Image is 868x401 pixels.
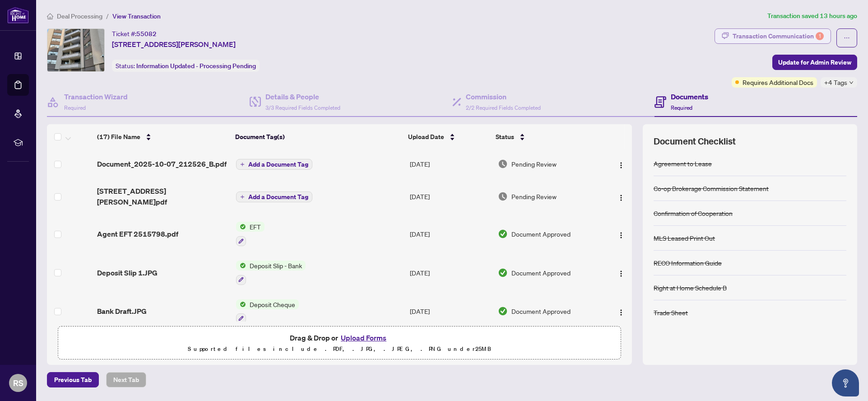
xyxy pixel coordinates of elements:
article: Transaction saved 13 hours ago [767,11,857,21]
button: Status IconDeposit Slip - Bank [236,261,306,285]
th: (17) File Name [93,124,232,149]
span: Upload Date [408,132,444,142]
div: MLS Leased Print Out [654,233,715,243]
span: Requires Additional Docs [743,77,813,87]
button: Status IconEFT [236,222,265,246]
span: Update for Admin Review [778,55,851,70]
button: Add a Document Tag [236,191,312,202]
button: Logo [614,266,628,280]
span: Information Updated - Processing Pending [136,62,256,70]
span: 55082 [136,30,157,38]
div: 1 [816,32,824,40]
span: Previous Tab [54,373,92,387]
span: Document Approved [511,306,571,316]
span: Deposit Slip - Bank [246,261,306,270]
span: home [47,13,53,19]
span: View Transaction [112,12,161,20]
img: Logo [617,232,625,239]
div: Transaction Communication [733,29,824,43]
button: Next Tab [106,372,146,387]
div: Ticket #: [112,28,157,39]
button: Upload Forms [338,332,389,344]
img: Logo [617,194,625,201]
img: Status Icon [236,222,246,232]
button: Logo [614,189,628,204]
span: [STREET_ADDRESS][PERSON_NAME] [112,39,236,50]
button: Logo [614,157,628,171]
img: Logo [617,309,625,316]
img: Document Status [498,268,508,278]
span: Agent EFT 2515798.pdf [97,228,178,239]
div: Trade Sheet [654,308,688,317]
img: Document Status [498,191,508,201]
button: Logo [614,227,628,241]
div: Status: [112,60,260,72]
span: Status [496,132,514,142]
span: 3/3 Required Fields Completed [265,104,340,111]
span: Add a Document Tag [248,161,308,168]
span: Pending Review [511,191,557,201]
li: / [106,11,109,21]
td: [DATE] [406,214,495,253]
span: (17) File Name [97,132,140,142]
img: Logo [617,162,625,169]
div: Right at Home Schedule B [654,283,727,293]
h4: Commission [466,91,541,102]
div: Confirmation of Cooperation [654,208,733,218]
div: RECO Information Guide [654,258,722,268]
button: Status IconDeposit Cheque [236,299,299,324]
button: Open asap [832,369,859,396]
th: Status [492,124,599,149]
img: Document Status [498,306,508,316]
span: Deposit Cheque [246,299,299,309]
td: [DATE] [406,253,495,292]
img: Document Status [498,229,508,239]
p: Supported files include .PDF, .JPG, .JPEG, .PNG under 25 MB [64,344,615,354]
button: Add a Document Tag [236,159,312,170]
h4: Details & People [265,91,340,102]
span: Document Checklist [654,135,736,148]
button: Previous Tab [47,372,99,387]
h4: Documents [671,91,708,102]
button: Transaction Communication1 [715,28,831,44]
span: Pending Review [511,159,557,169]
span: Document_2025-10-07_212526_B.pdf [97,159,227,169]
th: Document Tag(s) [232,124,404,149]
span: Deal Processing [57,12,102,20]
button: Add a Document Tag [236,191,312,203]
img: Document Status [498,159,508,169]
h4: Transaction Wizard [64,91,128,102]
span: ellipsis [844,35,850,41]
img: IMG-W12385574_1.jpg [47,29,104,71]
img: Logo [617,270,625,277]
span: Drag & Drop orUpload FormsSupported files include .PDF, .JPG, .JPEG, .PNG under25MB [58,326,621,360]
span: Bank Draft.JPG [97,306,147,317]
th: Upload Date [404,124,492,149]
div: Co-op Brokerage Commission Statement [654,183,769,193]
div: Agreement to Lease [654,159,712,168]
span: Required [64,104,86,111]
span: down [849,80,854,85]
img: Status Icon [236,261,246,270]
span: RS [13,377,23,389]
span: +4 Tags [824,77,847,88]
span: 2/2 Required Fields Completed [466,104,541,111]
td: [DATE] [406,149,495,178]
span: Required [671,104,692,111]
span: EFT [246,222,265,232]
span: Drag & Drop or [290,332,389,344]
button: Add a Document Tag [236,159,312,170]
span: Document Approved [511,268,571,278]
td: [DATE] [406,178,495,214]
img: Status Icon [236,299,246,309]
img: logo [7,7,29,23]
span: plus [240,162,245,167]
span: plus [240,195,245,199]
span: [STREET_ADDRESS][PERSON_NAME]pdf [97,186,229,207]
button: Logo [614,304,628,318]
span: Add a Document Tag [248,194,308,200]
span: Deposit Slip 1.JPG [97,267,158,278]
span: Document Approved [511,229,571,239]
button: Update for Admin Review [772,55,857,70]
td: [DATE] [406,292,495,331]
